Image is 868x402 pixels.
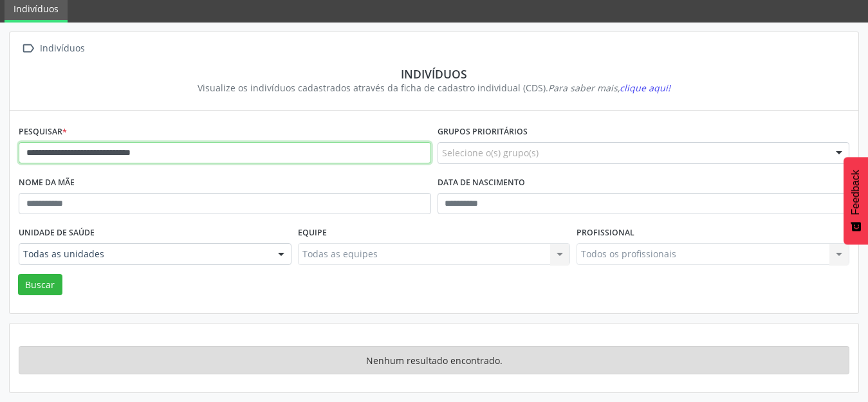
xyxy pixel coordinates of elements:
a:  Indivíduos [19,39,87,58]
i:  [19,39,37,58]
div: Indivíduos [37,39,87,58]
label: Data de nascimento [438,173,525,193]
span: Selecione o(s) grupo(s) [442,146,539,160]
button: Buscar [18,274,62,296]
label: Equipe [298,223,327,243]
i: Para saber mais, [548,82,670,94]
label: Grupos prioritários [438,122,528,142]
span: Feedback [850,170,862,215]
label: Pesquisar [19,122,67,142]
button: Feedback - Mostrar pesquisa [844,157,868,244]
span: Todas as unidades [23,248,265,260]
div: Indivíduos [28,67,840,81]
label: Nome da mãe [19,173,75,193]
label: Profissional [577,223,634,243]
label: Unidade de saúde [19,223,95,243]
div: Nenhum resultado encontrado. [19,346,849,374]
div: Visualize os indivíduos cadastrados através da ficha de cadastro individual (CDS). [28,81,840,95]
span: clique aqui! [620,82,670,94]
